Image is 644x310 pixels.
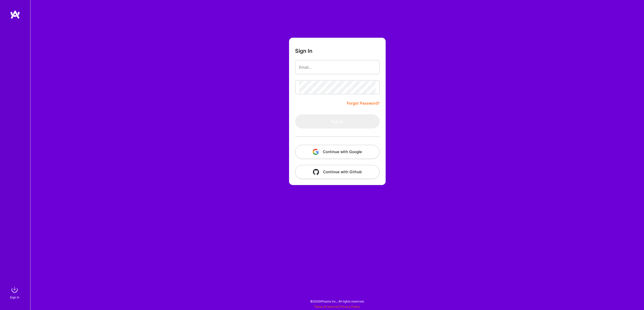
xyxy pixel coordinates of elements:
[314,305,360,308] span: |
[295,145,380,159] button: Continue with Google
[347,100,380,106] a: Forgot Password?
[295,114,380,128] button: Sign In
[313,149,319,155] img: icon
[295,48,312,54] h3: Sign In
[295,165,380,179] button: Continue with Github
[314,305,338,308] a: Terms of Service
[299,61,376,74] input: Email...
[11,285,20,300] a: sign inSign In
[313,169,319,175] img: icon
[10,10,20,19] img: logo
[10,285,20,295] img: sign in
[30,295,644,307] div: © 2025 ATeams Inc., All rights reserved.
[340,305,360,308] a: Privacy Policy
[10,295,19,300] div: Sign In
